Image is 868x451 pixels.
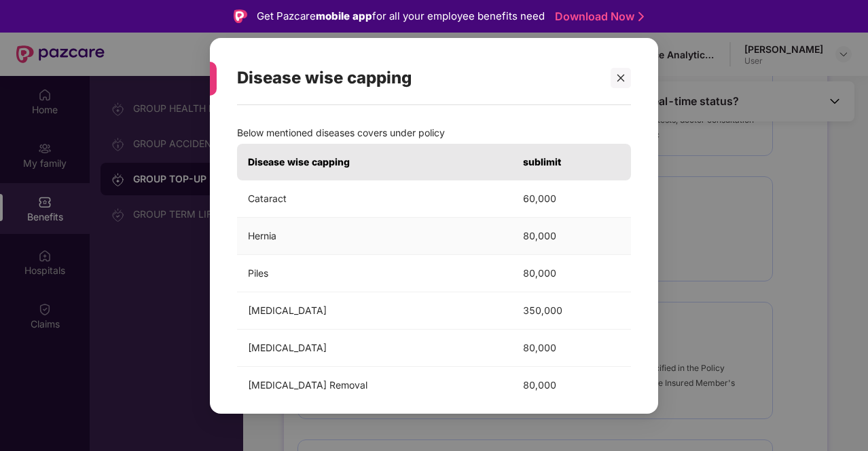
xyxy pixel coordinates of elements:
td: [MEDICAL_DATA] [237,292,512,329]
a: Download Now [555,9,640,24]
td: 350,000 [512,292,631,329]
img: Stroke [638,9,644,24]
div: Disease wise capping [237,52,598,104]
td: 60,000 [512,180,631,217]
td: Cataract [237,180,512,217]
td: 80,000 [512,217,631,254]
td: [MEDICAL_DATA] Removal [237,366,512,404]
img: Logo [234,9,247,23]
td: 80,000 [512,329,631,366]
td: 80,000 [512,254,631,292]
td: [MEDICAL_DATA] [237,329,512,366]
td: Piles [237,254,512,292]
th: Disease wise capping [237,143,512,180]
span: close [616,73,626,82]
td: Hernia [237,217,512,254]
th: sublimit [512,143,631,180]
td: 80,000 [512,366,631,404]
div: Get Pazcare for all your employee benefits need [257,8,545,24]
strong: mobile app [316,9,372,22]
p: Below mentioned diseases covers under policy [237,125,631,140]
